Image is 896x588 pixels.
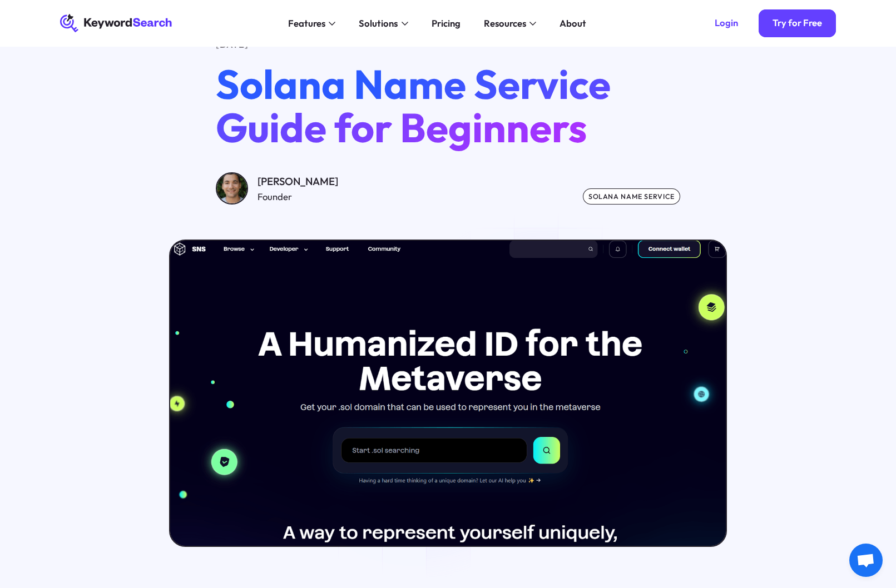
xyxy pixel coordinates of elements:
div: Founder [258,190,338,203]
div: Login [715,17,738,29]
a: Login [700,9,751,37]
span: Solana Name Service Guide for Beginners [216,58,611,153]
div: About [560,16,586,30]
div: Solutions [359,16,398,30]
div: [PERSON_NAME] [258,173,338,190]
div: Resources [484,16,526,30]
div: solana name service [583,188,681,205]
a: About [553,14,593,32]
div: Pricing [432,16,461,30]
a: Try for Free [759,9,836,37]
div: Features [288,16,325,30]
a: Pricing [424,14,467,32]
div: Open chat [849,544,883,577]
div: Try for Free [773,17,822,29]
